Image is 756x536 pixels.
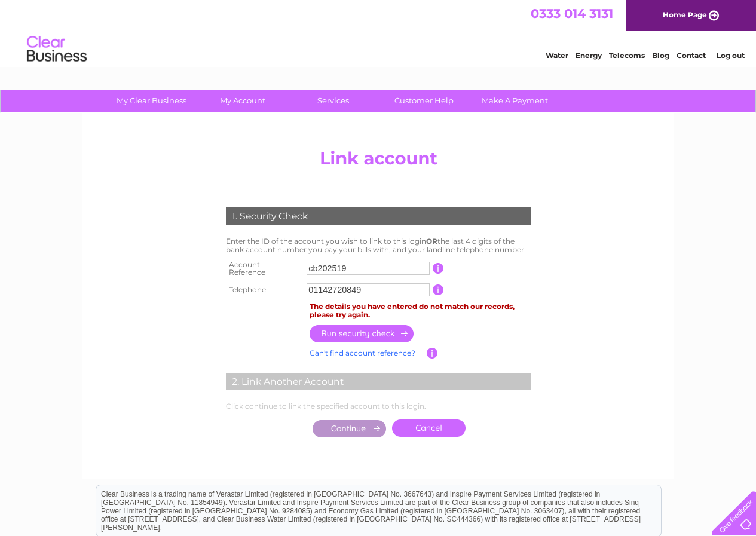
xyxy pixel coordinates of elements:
[433,263,444,274] input: Information
[392,419,466,437] a: Cancel
[717,51,745,60] a: Log out
[193,90,292,112] a: My Account
[375,90,473,112] a: Customer Help
[677,51,706,60] a: Contact
[223,257,304,281] th: Account Reference
[426,237,437,246] b: OR
[310,302,531,319] div: The details you have entered do not match our records, please try again.
[284,90,382,112] a: Services
[26,31,87,68] img: logo.png
[576,51,602,60] a: Energy
[433,284,444,295] input: Information
[226,207,531,225] div: 1. Security Check
[609,51,645,60] a: Telecoms
[652,51,669,60] a: Blog
[313,420,386,437] input: Submit
[223,280,304,299] th: Telephone
[226,373,531,391] div: 2. Link Another Account
[546,51,568,60] a: Water
[310,348,415,357] a: Can't find account reference?
[102,90,201,112] a: My Clear Business
[427,348,438,359] input: Information
[96,7,661,58] div: Clear Business is a trading name of Verastar Limited (registered in [GEOGRAPHIC_DATA] No. 3667643...
[223,234,534,257] td: Enter the ID of the account you wish to link to this login the last 4 digits of the bank account ...
[531,6,613,21] a: 0333 014 3131
[466,90,564,112] a: Make A Payment
[223,399,534,414] td: Click continue to link the specified account to this login.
